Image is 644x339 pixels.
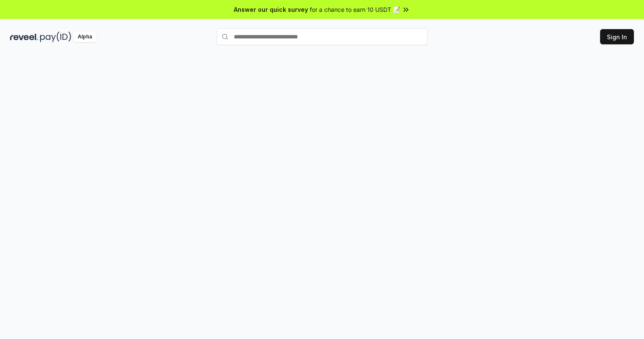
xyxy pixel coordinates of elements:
button: Sign In [600,29,634,44]
span: Answer our quick survey [234,5,308,14]
img: pay_id [40,32,71,42]
div: Alpha [73,32,97,42]
img: reveel_dark [10,32,38,42]
span: for a chance to earn 10 USDT 📝 [310,5,400,14]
